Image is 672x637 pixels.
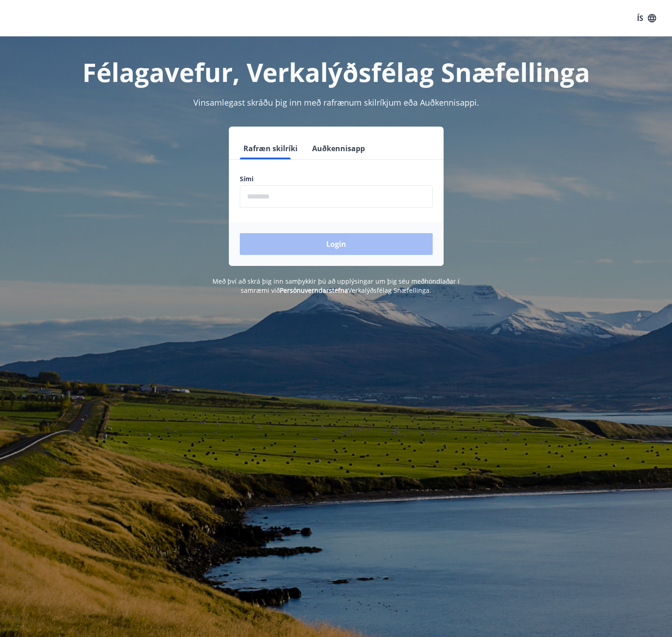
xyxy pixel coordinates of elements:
span: Vinsamlegast skráðu þig inn með rafrænum skilríkjum eða Auðkennisappi. [193,97,479,108]
span: Með því að skrá þig inn samþykkir þú að upplýsingar um þig séu meðhöndlaðar í samræmi við Verkalý... [212,277,460,295]
button: Rafræn skilríki [240,138,301,159]
a: Persónuverndarstefna [280,286,348,295]
button: ÍS [632,10,661,26]
h1: Félagavefur, Verkalýðsfélag Snæfellinga [20,55,653,89]
button: Auðkennisapp [308,138,369,159]
label: Sími [240,174,433,183]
